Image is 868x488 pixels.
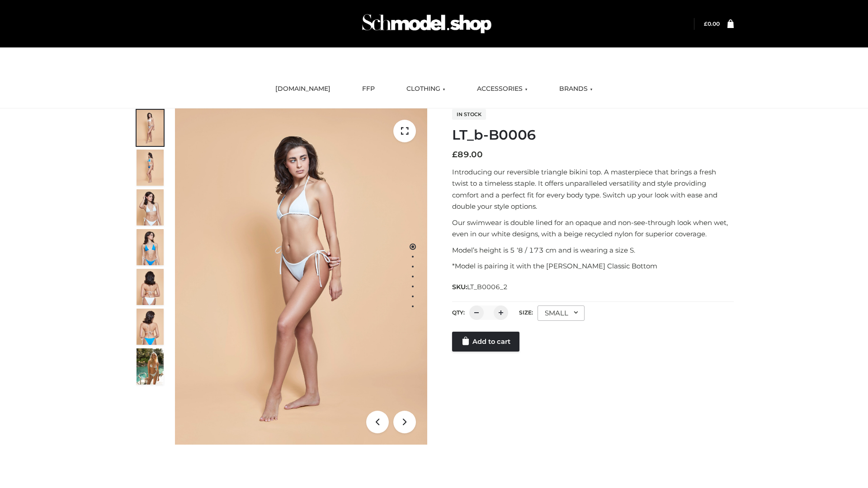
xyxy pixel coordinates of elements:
[452,282,509,292] span: SKU:
[137,269,164,305] img: ArielClassicBikiniTop_CloudNine_AzureSky_OW114ECO_7-scaled.jpg
[452,332,519,352] a: Add to cart
[269,79,337,99] a: [DOMAIN_NAME]
[137,309,164,345] img: ArielClassicBikiniTop_CloudNine_AzureSky_OW114ECO_8-scaled.jpg
[519,309,533,316] label: Size:
[355,79,382,99] a: FFP
[137,348,164,385] img: Arieltop_CloudNine_AzureSky2.jpg
[452,260,734,272] p: *Model is pairing it with the [PERSON_NAME] Classic Bottom
[452,109,486,120] span: In stock
[467,283,508,291] span: LT_B0006_2
[538,305,585,321] div: SMALL
[359,6,495,42] img: Schmodel Admin 964
[175,108,427,445] img: LT_b-B0006
[452,150,458,160] span: £
[452,244,734,256] p: Model’s height is 5 ‘8 / 173 cm and is wearing a size S.
[452,166,734,212] p: Introducing our reversible triangle bikini top. A masterpiece that brings a fresh twist to a time...
[137,189,164,225] img: ArielClassicBikiniTop_CloudNine_AzureSky_OW114ECO_3-scaled.jpg
[704,20,720,27] a: £0.00
[137,229,164,265] img: ArielClassicBikiniTop_CloudNine_AzureSky_OW114ECO_4-scaled.jpg
[137,110,164,146] img: ArielClassicBikiniTop_CloudNine_AzureSky_OW114ECO_1-scaled.jpg
[704,20,708,27] span: £
[452,150,483,160] bdi: 89.00
[470,79,534,99] a: ACCESSORIES
[452,217,734,240] p: Our swimwear is double lined for an opaque and non-see-through look when wet, even in our white d...
[552,79,599,99] a: BRANDS
[452,309,465,316] label: QTY:
[704,20,720,27] bdi: 0.00
[452,127,734,143] h1: LT_b-B0006
[137,150,164,186] img: ArielClassicBikiniTop_CloudNine_AzureSky_OW114ECO_2-scaled.jpg
[400,79,452,99] a: CLOTHING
